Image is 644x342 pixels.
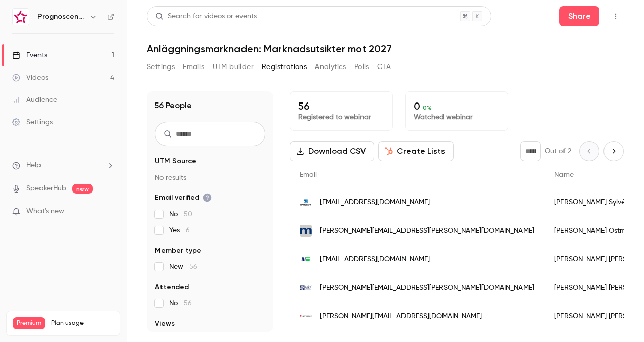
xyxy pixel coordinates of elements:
[545,146,571,156] p: Out of 2
[559,6,599,26] button: Share
[169,298,192,309] span: No
[300,282,312,294] img: sekamiljoteknik.se
[414,100,500,112] p: 0
[320,254,430,265] span: [EMAIL_ADDRESS][DOMAIN_NAME]
[26,160,41,171] span: Help
[169,209,192,219] span: No
[51,319,114,327] span: Plan usage
[298,112,384,122] p: Registered to webinar
[320,226,534,236] span: [PERSON_NAME][EMAIL_ADDRESS][PERSON_NAME][DOMAIN_NAME]
[147,43,624,55] h1: Anläggningsmarknaden: Marknadsutsikter mot 2027
[554,171,574,178] span: Name
[262,59,307,75] button: Registrations
[12,95,57,105] div: Audience
[155,193,212,203] span: Email verified
[72,184,93,194] span: new
[155,173,265,183] p: No results
[26,206,64,217] span: What's new
[169,225,190,235] span: Yes
[102,207,114,216] iframe: Noticeable Trigger
[213,59,254,75] button: UTM builder
[300,171,317,178] span: Email
[378,141,454,161] button: Create Lists
[423,104,432,111] span: 0 %
[377,59,391,75] button: CTA
[354,59,369,75] button: Polls
[155,11,257,22] div: Search for videos or events
[298,100,384,112] p: 56
[12,73,48,83] div: Videos
[37,12,85,22] h6: Prognoscentret | Powered by Hubexo
[12,117,53,127] div: Settings
[155,319,175,329] span: Views
[184,211,192,218] span: 50
[315,59,346,75] button: Analytics
[320,311,482,322] span: [PERSON_NAME][EMAIL_ADDRESS][DOMAIN_NAME]
[320,283,534,293] span: [PERSON_NAME][EMAIL_ADDRESS][PERSON_NAME][DOMAIN_NAME]
[189,263,197,270] span: 56
[155,246,202,256] span: Member type
[300,225,312,237] img: maskinmekano.se
[184,300,192,307] span: 56
[186,227,190,234] span: 6
[155,156,196,166] span: UTM Source
[13,317,45,329] span: Premium
[300,253,312,265] img: me.se
[155,282,189,292] span: Attended
[300,196,312,209] img: aarsleff.com
[183,59,204,75] button: Emails
[12,160,114,171] li: help-dropdown-opener
[147,59,175,75] button: Settings
[155,99,192,112] h1: 56 People
[603,141,624,161] button: Next page
[414,112,500,122] p: Watched webinar
[13,9,29,25] img: Prognoscentret | Powered by Hubexo
[169,262,197,272] span: New
[290,141,374,161] button: Download CSV
[12,50,47,60] div: Events
[320,197,430,208] span: [EMAIL_ADDRESS][DOMAIN_NAME]
[300,310,312,322] img: rototilt.com
[26,183,66,194] a: SpeakerHub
